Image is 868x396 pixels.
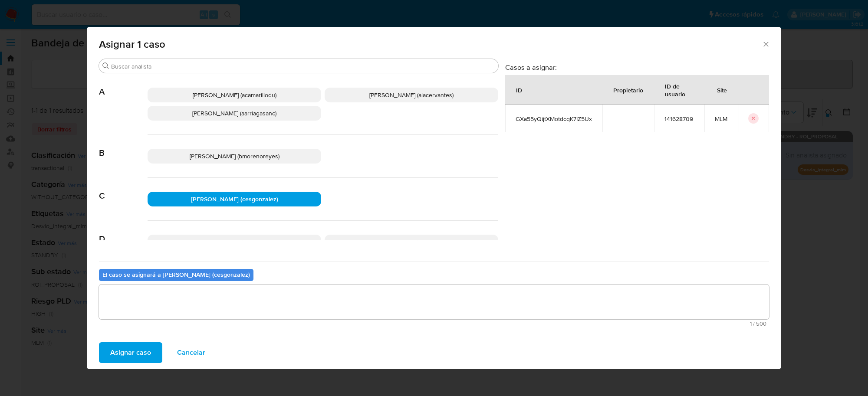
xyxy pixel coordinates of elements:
[506,79,533,100] div: ID
[369,91,454,99] span: [PERSON_NAME] (alacervantes)
[148,88,321,102] div: [PERSON_NAME] (acamarillodu)
[707,79,737,100] div: Site
[191,195,278,203] span: [PERSON_NAME] (cesgonzalez)
[325,235,498,249] div: [PERSON_NAME] (dlagunesrodr)
[166,342,217,363] button: Cancelar
[99,39,762,49] span: Asignar 1 caso
[148,192,321,206] div: [PERSON_NAME] (cesgonzalez)
[99,342,162,363] button: Asignar caso
[110,343,151,362] span: Asignar caso
[193,91,276,99] span: [PERSON_NAME] (acamarillodu)
[99,221,148,244] span: D
[516,115,592,123] span: GXa55yQijtXMotdcqK7IZ5Ux
[192,109,276,118] span: [PERSON_NAME] (aarriagasanc)
[87,27,781,369] div: assign-modal
[664,115,694,123] span: 141628709
[102,270,250,279] b: El caso se asignará a [PERSON_NAME] (cesgonzalez)
[654,75,704,104] div: ID de usuario
[190,152,279,160] span: [PERSON_NAME] (bmorenoreyes)
[148,106,321,121] div: [PERSON_NAME] (aarriagasanc)
[325,88,498,102] div: [PERSON_NAME] (alacervantes)
[148,149,321,164] div: [PERSON_NAME] (bmorenoreyes)
[762,40,769,48] button: Cerrar ventana
[748,113,759,124] button: icon-button
[99,178,148,201] span: C
[99,135,148,158] span: B
[715,115,727,123] span: MLM
[111,62,495,70] input: Buscar analista
[102,321,766,327] span: Máximo 500 caracteres
[603,79,654,100] div: Propietario
[368,238,455,246] span: [PERSON_NAME] (dlagunesrodr)
[148,235,321,249] div: [PERSON_NAME] (dgoicochea)
[177,343,205,362] span: Cancelar
[505,63,769,72] h3: Casos a asignar:
[99,74,148,97] span: A
[102,62,109,69] button: Buscar
[194,238,275,246] span: [PERSON_NAME] (dgoicochea)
